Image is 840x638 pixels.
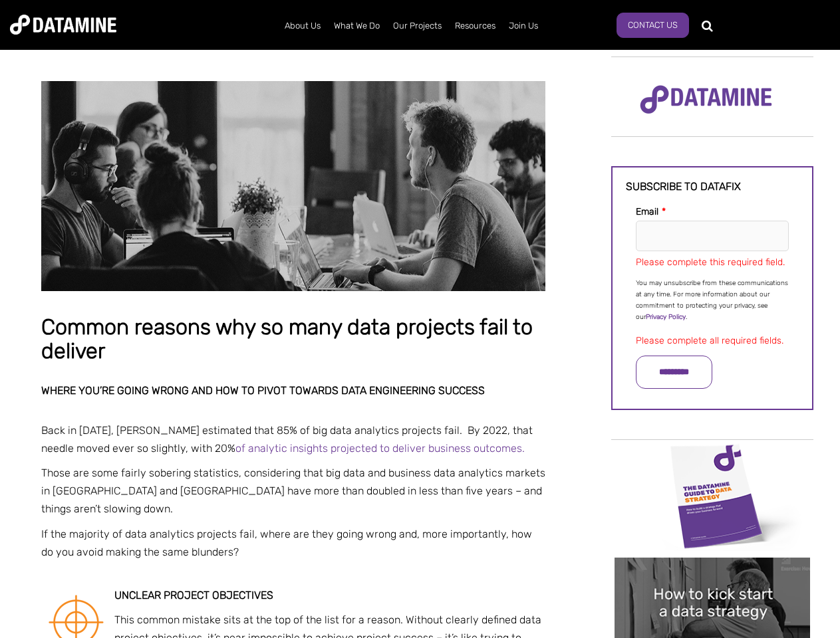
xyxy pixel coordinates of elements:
[636,278,789,323] p: You may unsubscribe from these communications at any time. For more information about our commitm...
[114,589,273,601] strong: Unclear project objectives
[646,313,686,321] a: Privacy Policy
[636,257,785,268] label: Please complete this required field.
[636,335,783,346] label: Please complete all required fields.
[636,206,658,217] span: Email
[41,421,545,457] p: Back in [DATE], [PERSON_NAME] estimated that 85% of big data analytics projects fail. By 2022, th...
[615,441,810,551] img: Data Strategy Cover thumbnail
[617,13,689,38] a: Contact Us
[386,9,448,43] a: Our Projects
[448,9,502,43] a: Resources
[278,9,327,43] a: About Us
[502,9,545,43] a: Join Us
[327,9,386,43] a: What We Do
[41,464,545,518] p: Those are some fairly sobering statistics, considering that big data and business data analytics ...
[41,81,545,291] img: Common reasons why so many data projects fail to deliver
[41,385,545,397] h2: Where you’re going wrong and how to pivot towards data engineering success
[41,316,545,363] h1: Common reasons why so many data projects fail to deliver
[631,76,781,123] img: Datamine Logo No Strapline - Purple
[41,525,545,561] p: If the majority of data analytics projects fail, where are they going wrong and, more importantly...
[235,442,525,455] a: of analytic insights projected to deliver business outcomes.
[626,181,799,193] h3: Subscribe to datafix
[10,15,116,35] img: Datamine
